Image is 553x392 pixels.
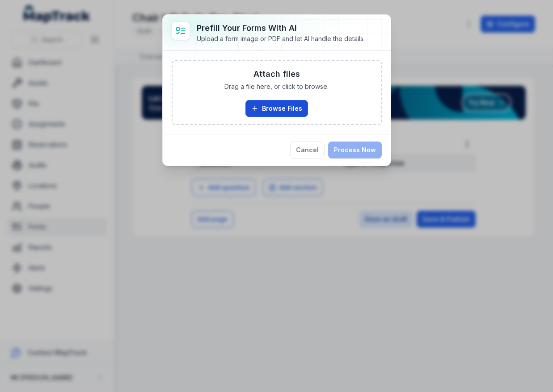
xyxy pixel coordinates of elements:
div: Upload a form image or PDF and let AI handle the details. [197,34,365,43]
button: Browse Files [245,100,308,117]
h3: Prefill Your Forms with AI [197,22,365,34]
h3: Attach files [253,68,300,80]
span: Drag a file here, or click to browse. [224,82,329,91]
button: Cancel [290,142,325,158]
